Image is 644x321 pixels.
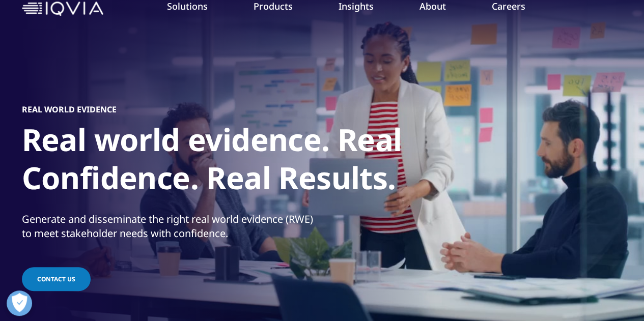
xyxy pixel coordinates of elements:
img: IQVIA Healthcare Information Technology and Pharma Clinical Research Company [22,2,103,16]
button: Open Preferences [7,290,32,316]
span: Contact us [37,275,75,283]
a: Contact us [22,267,91,291]
p: Generate and disseminate the right real world evidence (RWE) to meet stakeholder needs with confi... [22,212,320,247]
h5: Real World Evidence [22,104,117,114]
h1: Real world evidence. Real Confidence. Real Results. [22,121,404,203]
